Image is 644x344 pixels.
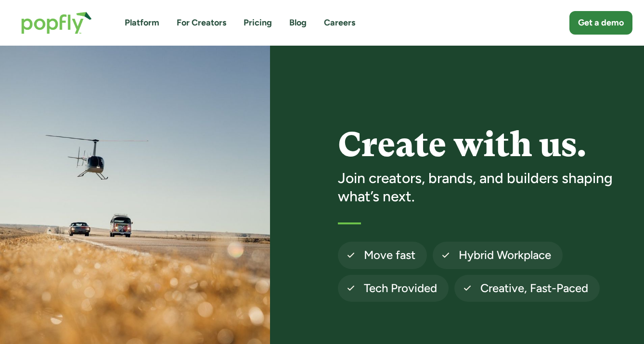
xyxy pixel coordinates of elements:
a: Blog [289,17,307,29]
h4: Hybrid Workplace [459,247,551,263]
a: Careers [324,17,355,29]
a: Pricing [244,17,272,29]
h4: Tech Provided [364,281,437,296]
h4: Move fast [364,247,415,263]
h4: Creative, Fast-Paced [480,281,588,296]
h3: Join creators, brands, and builders shaping what’s next. [338,169,629,205]
a: home [12,2,102,44]
a: For Creators [177,17,226,29]
a: Platform [125,17,159,29]
a: Get a demo [569,11,632,35]
div: Get a demo [578,17,624,29]
h1: Create with us. [338,126,629,163]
